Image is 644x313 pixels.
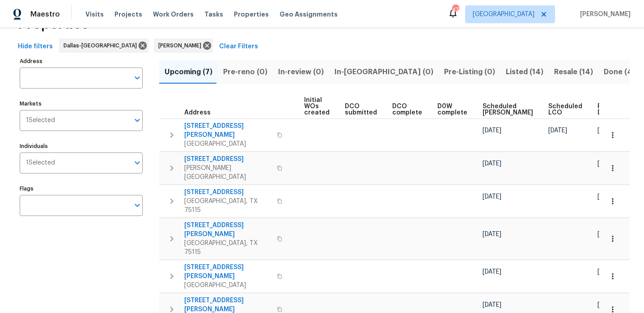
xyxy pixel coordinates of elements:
span: [GEOGRAPHIC_DATA], TX 75115 [184,239,271,257]
span: [GEOGRAPHIC_DATA], TX 75115 [184,197,271,215]
span: [DATE] [483,269,501,275]
span: In-review (0) [278,66,324,78]
span: [GEOGRAPHIC_DATA] [184,140,271,148]
span: Properties [234,10,269,19]
span: [DATE] [597,269,616,275]
span: [DATE] [597,161,616,167]
span: [DATE] [483,302,501,308]
span: Initial WOs created [304,97,330,116]
span: [PERSON_NAME] [158,41,205,50]
span: Clear Filters [219,41,258,52]
span: Address [184,110,211,116]
span: Upcoming (7) [165,66,212,78]
label: Flags [20,186,143,191]
span: Projects [114,10,142,19]
span: Scheduled [PERSON_NAME] [483,103,533,116]
span: Maestro [30,10,60,19]
span: Ready Date [597,103,617,116]
span: Geo Assignments [280,10,338,19]
span: [DATE] [483,161,501,167]
span: Visits [85,10,104,19]
span: 1 Selected [26,159,55,167]
span: [GEOGRAPHIC_DATA] [473,10,534,19]
div: 47 [452,5,458,14]
span: [STREET_ADDRESS] [184,155,271,164]
span: DCO complete [392,103,422,116]
span: [GEOGRAPHIC_DATA] [184,281,271,290]
span: [DATE] [483,127,501,134]
span: 1 Selected [26,117,55,124]
span: Pre-reno (0) [223,66,267,78]
span: [PERSON_NAME] [576,10,631,19]
span: Tasks [204,11,223,17]
span: [DATE] [597,302,616,308]
span: [STREET_ADDRESS][PERSON_NAME] [184,221,271,239]
span: In-[GEOGRAPHIC_DATA] (0) [335,66,433,78]
span: Scheduled LCO [548,103,582,116]
span: Pre-Listing (0) [444,66,495,78]
span: Hide filters [18,41,53,52]
span: Listed (14) [506,66,543,78]
button: Open [131,199,144,211]
label: Markets [20,101,143,106]
button: Clear Filters [216,38,262,55]
span: D0W complete [437,103,467,116]
span: Resale (14) [554,66,593,78]
span: [DATE] [597,194,616,200]
span: Work Orders [153,10,194,19]
div: [PERSON_NAME] [154,38,213,53]
span: DCO submitted [345,103,377,116]
label: Address [20,59,143,64]
button: Open [131,156,144,169]
span: [STREET_ADDRESS] [184,188,271,197]
span: [STREET_ADDRESS][PERSON_NAME] [184,263,271,281]
button: Open [131,114,144,127]
span: Dallas-[GEOGRAPHIC_DATA] [64,41,140,50]
span: [DATE] [548,127,567,134]
span: Properties [18,20,89,29]
span: [DATE] [597,127,616,134]
button: Open [131,72,144,84]
span: [DATE] [483,231,501,237]
button: Hide filters [14,38,56,55]
span: [STREET_ADDRESS][PERSON_NAME] [184,122,271,140]
span: [DATE] [483,194,501,200]
span: [PERSON_NAME][GEOGRAPHIC_DATA] [184,164,271,182]
div: Dallas-[GEOGRAPHIC_DATA] [59,38,148,53]
span: [DATE] [597,231,616,237]
label: Individuals [20,144,143,149]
